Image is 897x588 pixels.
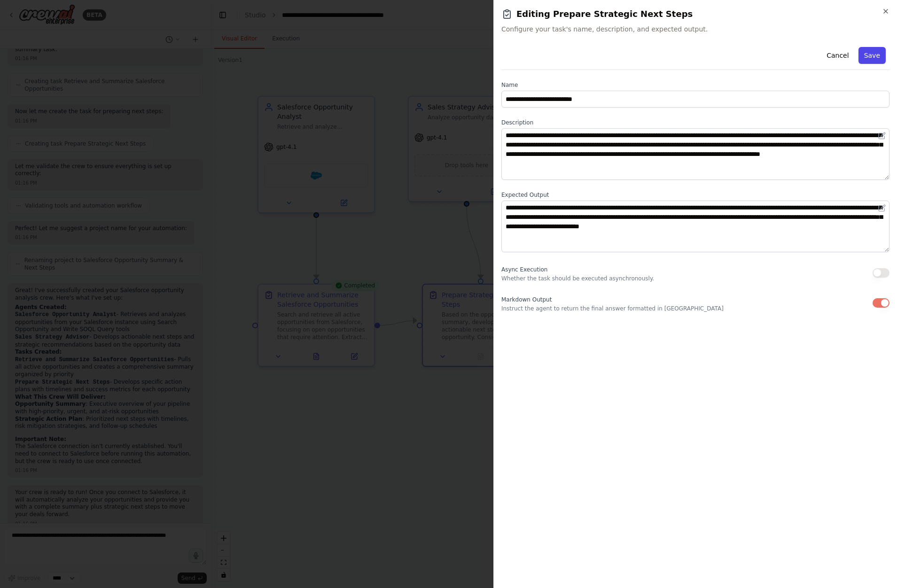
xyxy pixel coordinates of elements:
button: Open in editor [876,130,888,141]
p: Whether the task should be executed asynchronously. [501,275,654,282]
span: Configure your task's name, description, and expected output. [501,24,889,34]
label: Description [501,119,889,126]
h2: Editing Prepare Strategic Next Steps [501,8,889,21]
span: Async Execution [501,266,547,273]
span: Markdown Output [501,296,552,303]
p: Instruct the agent to return the final answer formatted in [GEOGRAPHIC_DATA] [501,305,724,312]
button: Save [858,47,886,64]
button: Cancel [821,47,854,64]
label: Name [501,81,889,89]
button: Open in editor [876,202,888,214]
label: Expected Output [501,191,889,199]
